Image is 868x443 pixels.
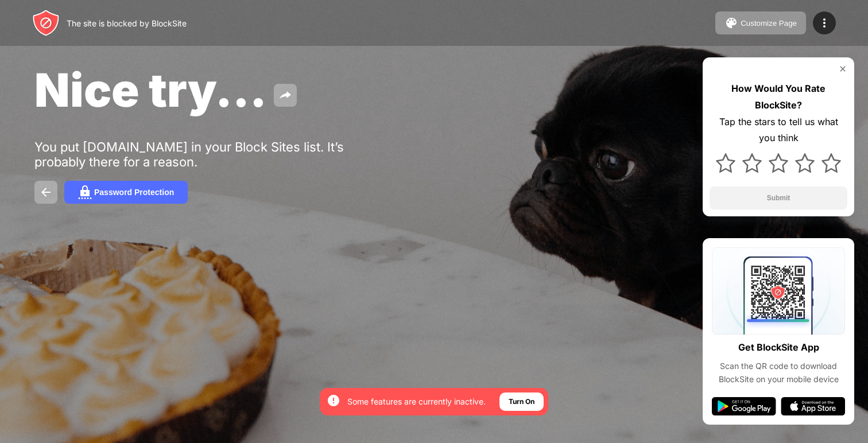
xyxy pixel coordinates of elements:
[710,186,847,209] button: Submit
[821,153,841,173] img: star.svg
[712,247,845,335] img: qrcode.svg
[795,153,815,173] img: star.svg
[327,394,340,407] img: error-circle-white.svg
[67,18,187,28] div: The site is blocked by BlockSite
[34,62,267,118] span: Nice try...
[34,139,389,169] div: You put [DOMAIN_NAME] in your Block Sites list. It’s probably there for a reason.
[509,396,534,407] div: Turn On
[712,360,845,386] div: Scan the QR code to download BlockSite on your mobile device
[78,185,92,199] img: password.svg
[94,188,174,197] div: Password Protection
[712,397,776,415] img: google-play.svg
[838,64,847,73] img: rate-us-close.svg
[39,185,53,199] img: back.svg
[278,88,292,102] img: share.svg
[715,11,806,34] button: Customize Page
[64,181,188,204] button: Password Protection
[724,16,738,30] img: pallet.svg
[716,153,735,173] img: star.svg
[742,153,762,173] img: star.svg
[347,396,486,407] div: Some features are currently inactive.
[32,9,60,37] img: header-logo.svg
[769,153,788,173] img: star.svg
[710,80,847,114] div: How Would You Rate BlockSite?
[741,19,797,28] div: Customize Page
[710,114,847,147] div: Tap the stars to tell us what you think
[817,16,831,30] img: menu-icon.svg
[781,397,845,415] img: app-store.svg
[738,339,819,356] div: Get BlockSite App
